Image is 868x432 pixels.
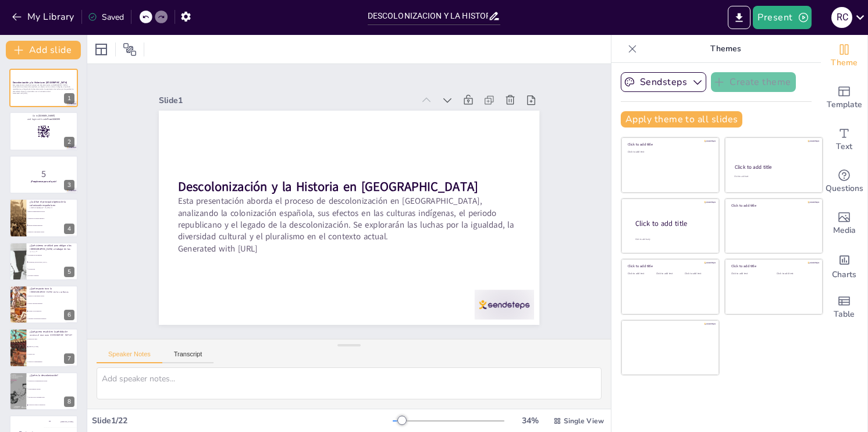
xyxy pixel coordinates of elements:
[29,303,77,304] span: Generó resistencia indígena
[777,272,813,275] div: Click to add text
[64,267,74,277] div: 5
[29,310,77,311] span: Condujo a la aculturación
[64,310,74,320] div: 6
[64,353,74,364] div: 7
[30,244,74,254] p: ¿Qué sistema se utilizó para obligar a los [DEMOGRAPHIC_DATA] a trabajar en las minas?
[6,41,81,59] button: Add slide
[9,372,78,410] div: 8
[13,93,74,95] p: Generated with [URL]
[30,287,74,297] p: ¿Qué impacto tuvo la [DEMOGRAPHIC_DATA] en las culturas indígenas?
[9,8,79,26] button: My Library
[731,264,814,268] div: Click to add title
[29,380,77,381] span: Un proceso de independencia política
[821,203,867,245] div: Add images, graphics, shapes or video
[564,416,604,426] span: Single View
[30,374,74,377] p: ¿Qué es la descolonización?
[29,339,77,340] span: Guerra del Chaco
[621,72,706,92] button: Sendsteps
[29,404,77,405] span: Un proceso político de liberación
[821,119,867,161] div: Add text boxes
[64,93,74,104] div: 1
[31,180,56,183] strong: ¡Prepárense para el quiz!
[832,268,856,281] span: Charts
[516,415,544,426] div: 34 %
[64,137,74,147] div: 2
[831,6,852,29] button: R C
[827,98,862,111] span: Template
[635,238,709,240] div: Click to add body
[29,211,77,212] span: Buscar la independencia política
[628,151,711,154] div: Click to add text
[29,346,77,348] span: [PERSON_NAME]
[29,318,77,319] span: Fortaleció las tradiciones indígenas
[621,111,742,128] button: Apply theme to all slides
[831,7,852,28] div: R C
[29,218,77,219] span: Establecer un sistema educativo
[64,180,74,190] div: 3
[29,396,77,397] span: Una lucha por la igualdad social
[728,6,750,29] button: Export to PowerPoint
[734,175,812,178] div: Click to add text
[13,81,67,84] strong: Descolonización y la Historia en [GEOGRAPHIC_DATA]
[29,388,77,389] span: Un movimiento cultural
[29,275,77,276] span: El trabajo voluntario
[628,264,711,268] div: Click to add title
[92,40,111,59] div: Layout
[38,114,55,117] strong: [DOMAIN_NAME]
[735,164,812,171] div: Click to add title
[9,112,78,150] div: https://cdn.sendsteps.com/images/logo/sendsteps_logo_white.pnghttps://cdn.sendsteps.com/images/lo...
[162,350,214,363] button: Transcript
[628,272,654,275] div: Click to add text
[88,12,124,23] div: Saved
[9,242,78,281] div: https://cdn.sendsteps.com/images/logo/sendsteps_logo_white.pnghttps://cdn.sendsteps.com/images/lo...
[29,232,77,233] span: Promover la diversidad cultural
[9,69,78,107] div: https://cdn.sendsteps.com/images/logo/sendsteps_logo_white.pnghttps://cdn.sendsteps.com/images/lo...
[831,56,858,69] span: Theme
[44,415,78,428] div: 100
[9,155,78,194] div: https://cdn.sendsteps.com/images/logo/sendsteps_logo_white.pnghttps://cdn.sendsteps.com/images/lo...
[123,43,137,56] span: Position
[29,225,77,226] span: Explotar riquezas minerales
[826,182,863,195] span: Questions
[97,350,162,363] button: Speaker Notes
[656,272,682,275] div: Click to add text
[13,84,74,93] p: Esta presentación aborda el proceso de descolonización en [GEOGRAPHIC_DATA], analizando la coloni...
[178,243,521,254] p: Generated with [URL]
[711,72,796,92] button: Create theme
[13,114,74,118] p: Go to
[368,8,489,24] input: Insert title
[9,328,78,367] div: 7
[753,6,811,29] button: Present
[159,95,414,106] div: Slide 1
[821,161,867,203] div: Get real-time input from your audience
[821,77,867,119] div: Add ready made slides
[30,200,74,210] p: ¿Cuál fue el principal objetivo de la colonización española en [GEOGRAPHIC_DATA]?
[29,268,77,269] span: La reducción
[30,331,74,337] p: ¿Qué guerra resultó en la pérdida de acceso al mar para [GEOGRAPHIC_DATA]?
[833,224,856,237] span: Media
[821,245,867,286] div: Add charts and graphs
[731,272,768,275] div: Click to add text
[178,195,521,242] p: Esta presentación aborda el proceso de descolonización en [GEOGRAPHIC_DATA], analizando la coloni...
[29,361,77,362] span: Guerra de la Independencia
[64,396,74,407] div: 8
[642,35,809,63] p: Themes
[685,272,711,275] div: Click to add text
[9,285,78,324] div: https://cdn.sendsteps.com/images/logo/sendsteps_logo_white.pnghttps://cdn.sendsteps.com/images/lo...
[836,140,852,153] span: Text
[821,35,867,77] div: Change the overall theme
[628,142,711,147] div: Click to add title
[29,254,77,256] span: El sistema de encomiendas
[635,218,710,228] div: Click to add title
[821,286,867,328] div: Add a table
[9,199,78,237] div: https://cdn.sendsteps.com/images/logo/sendsteps_logo_white.pnghttps://cdn.sendsteps.com/images/lo...
[92,415,393,426] div: Slide 1 / 22
[731,203,814,208] div: Click to add title
[178,178,478,196] strong: Descolonización y la Historia en [GEOGRAPHIC_DATA]
[834,308,855,321] span: Table
[64,224,74,234] div: 4
[29,261,77,262] span: La mita de [GEOGRAPHIC_DATA]
[29,354,77,355] span: Guerra Civil
[13,117,74,121] p: and login with code
[13,168,74,180] p: 5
